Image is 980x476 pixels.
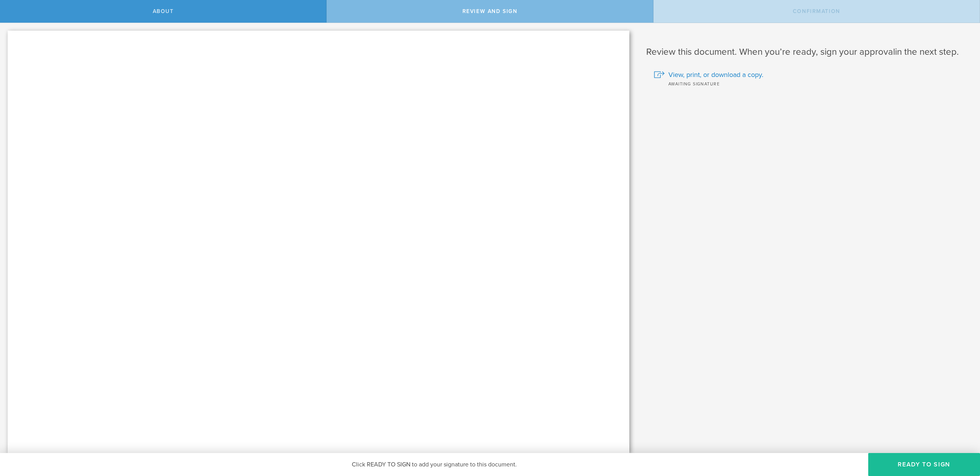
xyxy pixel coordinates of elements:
span: Review and sign [462,8,518,15]
span: Confirmation [793,8,840,15]
span: About [153,8,174,15]
span: View, print, or download a copy. [668,70,763,80]
div: Awaiting signature [654,80,969,87]
h1: Review this document. When you’re ready, sign your approval in the next step. [646,46,969,58]
button: Ready to Sign [868,453,980,476]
